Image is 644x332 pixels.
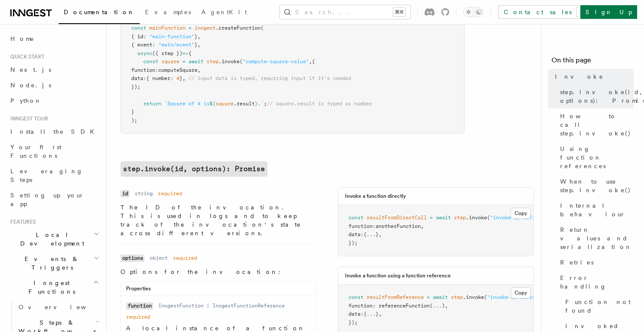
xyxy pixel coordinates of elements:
[137,50,152,56] span: async
[188,58,203,65] span: await
[15,299,101,315] a: Overview
[490,215,556,221] span: "invoke-by-definition"
[10,144,62,159] span: Your first Functions
[552,69,634,84] a: Invoke
[376,311,379,317] span: }
[196,3,252,23] a: AgentKit
[376,231,379,237] span: }
[158,67,197,73] span: computeSquare
[158,190,182,197] dd: required
[348,240,357,246] span: });
[487,215,490,221] span: (
[463,7,484,17] button: Toggle dark mode
[131,67,155,73] span: function
[557,270,634,294] a: Error handling
[557,198,634,222] a: Internal behaviour
[348,215,364,221] span: const
[367,294,424,300] span: resultFromReference
[143,101,161,107] span: return
[7,31,101,46] a: Home
[557,141,634,174] a: Using function references
[188,75,351,81] span: // input data is typed, requiring input if it's needed
[170,75,173,81] span: :
[18,304,107,310] span: Overview
[10,34,34,43] span: Home
[560,112,634,138] span: How to call step.invoke()
[120,203,317,237] p: The ID of the invocation. This is used in logs and to keep track of the invocation's state across...
[348,320,357,326] span: });
[367,215,427,221] span: resultFromDirectCall
[206,58,219,65] span: step
[421,223,424,229] span: ,
[580,5,637,19] a: Sign Up
[373,223,376,229] span: :
[7,77,101,93] a: Node.js
[7,279,93,296] span: Inngest Functions
[143,75,146,81] span: :
[484,294,487,300] span: (
[498,5,577,19] a: Contact sales
[120,161,268,177] code: step.invoke(id, options): Promise
[560,144,634,170] span: Using function references
[10,97,42,104] span: Python
[557,174,634,198] a: When to use step.invoke()
[560,177,634,194] span: When to use step.invoke()
[146,75,170,81] span: { number
[393,8,405,16] kbd: ⌘K
[7,163,101,188] a: Leveraging Steps
[149,34,194,40] span: "main-function"
[430,303,433,309] span: (
[442,303,445,309] span: )
[152,50,182,56] span: ({ step })
[182,50,188,56] span: =>
[131,109,134,115] span: }
[10,82,51,89] span: Node.js
[64,9,135,15] span: Documentation
[557,108,634,141] a: How to call step.invoke()
[243,58,309,65] span: "compute-square-value"
[140,3,196,23] a: Examples
[430,215,433,221] span: =
[149,25,185,31] span: mainFunction
[161,58,179,65] span: square
[120,255,145,262] code: options
[7,139,101,163] a: Your first Functions
[255,101,258,107] span: }
[158,42,194,48] span: "main/event"
[145,9,191,15] span: Examples
[143,58,158,65] span: const
[182,58,185,65] span: =
[121,285,317,296] div: Properties
[7,275,101,299] button: Inngest Functions
[155,67,158,73] span: :
[240,58,243,65] span: (
[7,62,101,77] a: Next.js
[379,231,382,237] span: ,
[120,190,129,197] code: id
[135,190,153,197] dd: string
[219,58,240,65] span: .invoke
[188,25,191,31] span: =
[59,3,140,24] a: Documentation
[348,223,373,229] span: function
[131,84,140,90] span: });
[557,222,634,255] a: Return values and serialization
[234,101,255,107] span: .result
[345,193,406,200] h3: Invoke a function directly
[427,294,430,300] span: =
[445,303,448,309] span: ,
[379,311,382,317] span: ,
[150,255,168,261] dd: object
[216,101,234,107] span: square
[164,101,210,107] span: `Square of 4 is
[345,272,451,279] h3: Invoke a function using a function reference
[557,84,634,108] a: step.invoke(id, options): Promise
[364,231,367,237] span: {
[131,25,146,31] span: const
[436,215,451,221] span: await
[433,294,448,300] span: await
[433,303,442,309] span: ...
[188,50,191,56] span: {
[264,101,267,107] span: ;
[194,34,197,40] span: }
